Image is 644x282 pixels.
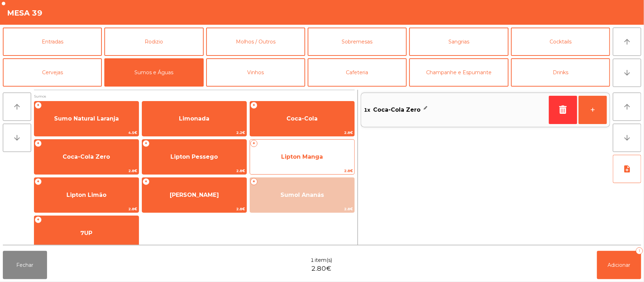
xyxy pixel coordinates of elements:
[281,153,323,160] span: Lipton Manga
[613,124,641,152] button: arrow_downward
[511,28,610,56] button: Cocktails
[3,28,102,56] button: Entradas
[613,28,641,56] button: arrow_upward
[250,140,257,147] span: +
[66,192,106,198] span: Lipton Limão
[250,178,257,185] span: +
[636,247,643,254] div: 1
[179,115,209,122] span: Limonada
[7,8,42,18] h4: Mesa 39
[280,192,324,198] span: Sumol Ananás
[206,58,305,87] button: Vinhos
[104,58,203,87] button: Sumos e Águas
[3,124,31,152] button: arrow_downward
[34,129,139,136] span: 4.5€
[34,168,139,174] span: 2.8€
[373,105,420,115] span: Coca-Cola Zero
[613,93,641,121] button: arrow_upward
[250,206,354,212] span: 2.8€
[511,58,610,87] button: Drinks
[286,115,318,122] span: Coca-Cola
[409,28,508,56] button: Sangrias
[623,37,631,46] i: arrow_upward
[54,115,119,122] span: Sumo Natural Laranja
[579,96,607,124] button: +
[613,155,641,183] button: note_add
[35,216,42,223] span: +
[308,58,407,87] button: Cafeteria
[608,262,631,268] span: Adicionar
[80,230,92,236] span: 7UP
[3,93,31,121] button: arrow_upward
[250,168,354,174] span: 2.8€
[3,251,47,279] button: Fechar
[623,102,631,111] i: arrow_upward
[142,129,246,136] span: 2.2€
[34,206,139,212] span: 2.8€
[623,134,631,142] i: arrow_downward
[308,28,407,56] button: Sobremesas
[34,93,355,100] span: Sumos
[170,192,219,198] span: [PERSON_NAME]
[104,28,203,56] button: Rodizio
[250,102,257,109] span: +
[143,140,150,147] span: +
[623,165,631,173] i: note_add
[35,140,42,147] span: +
[409,58,508,87] button: Champanhe e Espumante
[250,129,354,136] span: 2.8€
[3,58,102,87] button: Cervejas
[613,59,641,87] button: arrow_downward
[63,153,110,160] span: Coca-Cola Zero
[364,105,370,115] span: 1x
[170,153,218,160] span: Lipton Pessego
[34,244,139,251] span: 2.8€
[315,257,332,264] span: item(s)
[142,206,246,212] span: 2.8€
[142,168,246,174] span: 2.8€
[311,264,331,274] span: 2.80€
[206,28,305,56] button: Molhos / Outros
[13,102,21,111] i: arrow_upward
[143,178,150,185] span: +
[311,257,314,264] span: 1
[597,251,641,279] button: Adicionar1
[13,134,21,142] i: arrow_downward
[35,102,42,109] span: +
[35,178,42,185] span: +
[623,69,631,77] i: arrow_downward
